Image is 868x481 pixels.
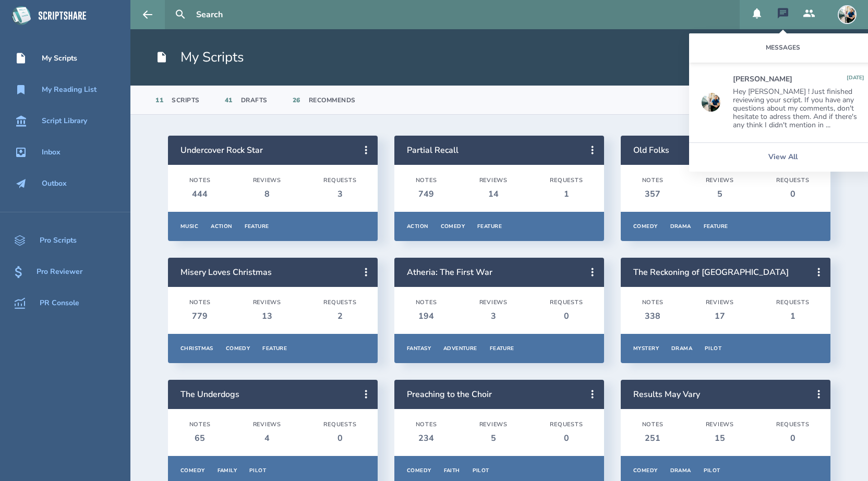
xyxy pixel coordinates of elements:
[706,299,734,306] div: Reviews
[477,223,502,230] div: Feature
[633,389,700,400] a: Results May Vary
[776,432,809,444] div: 0
[253,177,282,184] div: Reviews
[253,421,282,428] div: Reviews
[180,389,239,400] a: The Underdogs
[323,310,356,322] div: 2
[218,467,237,474] div: Family
[847,75,864,83] div: Sunday, September 21, 2025 at 9:02:39 PM
[479,177,508,184] div: Reviews
[180,467,205,474] div: Comedy
[211,223,232,230] div: Action
[407,145,459,156] a: Partial Recall
[706,421,734,428] div: Reviews
[42,148,61,157] div: Inbox
[838,5,857,24] img: user_1673573717-crop.jpg
[407,389,492,400] a: Preaching to the Choir
[706,310,734,322] div: 17
[479,432,508,444] div: 5
[189,188,211,200] div: 444
[245,223,269,230] div: Feature
[416,432,437,444] div: 234
[155,96,163,104] div: 11
[40,299,79,307] div: PR Console
[550,421,583,428] div: Requests
[776,177,809,184] div: Requests
[733,75,792,83] div: [PERSON_NAME]
[323,299,356,306] div: Requests
[733,88,864,129] div: Hey [PERSON_NAME] ! Just finished reviewing your script. If you have any questions about my comme...
[441,223,465,230] div: Comedy
[407,267,492,278] a: Atheria: The First War
[416,188,437,200] div: 749
[642,432,664,444] div: 251
[706,177,734,184] div: Reviews
[416,177,437,184] div: Notes
[550,188,583,200] div: 1
[479,421,508,428] div: Reviews
[189,177,211,184] div: Notes
[704,467,720,474] div: Pilot
[776,188,809,200] div: 0
[479,299,508,306] div: Reviews
[189,299,211,306] div: Notes
[670,223,691,230] div: Drama
[262,345,287,352] div: Feature
[323,432,356,444] div: 0
[253,188,282,200] div: 8
[633,467,658,474] div: Comedy
[180,267,272,278] a: Misery Loves Christmas
[416,421,437,428] div: Notes
[702,93,720,112] img: user_1673573717-crop.jpg
[189,421,211,428] div: Notes
[550,432,583,444] div: 0
[706,432,734,444] div: 15
[189,310,211,322] div: 779
[642,421,664,428] div: Notes
[776,299,809,306] div: Requests
[42,86,97,94] div: My Reading List
[37,268,82,276] div: Pro Reviewer
[172,96,200,104] div: Scripts
[490,345,514,352] div: Feature
[416,310,437,322] div: 194
[40,236,77,245] div: Pro Scripts
[253,299,282,306] div: Reviews
[226,345,250,352] div: Comedy
[670,467,691,474] div: Drama
[309,96,356,104] div: Recommends
[705,345,721,352] div: Pilot
[42,117,87,125] div: Script Library
[704,223,728,230] div: Feature
[249,467,266,474] div: Pilot
[323,177,356,184] div: Requests
[642,310,664,322] div: 338
[407,345,431,352] div: Fantasy
[633,145,669,156] a: Old Folks
[444,467,460,474] div: Faith
[180,145,263,156] a: Undercover Rock Star
[42,54,77,63] div: My Scripts
[253,310,282,322] div: 13
[633,267,789,278] a: The Reckoning of [GEOGRAPHIC_DATA]
[323,421,356,428] div: Requests
[550,177,583,184] div: Requests
[225,96,233,104] div: 41
[155,48,244,67] h1: My Scripts
[479,188,508,200] div: 14
[706,188,734,200] div: 5
[479,310,508,322] div: 3
[189,432,211,444] div: 65
[407,223,428,230] div: Action
[293,96,300,104] div: 26
[253,432,282,444] div: 4
[642,177,664,184] div: Notes
[323,188,356,200] div: 3
[776,310,809,322] div: 1
[633,223,658,230] div: Comedy
[776,421,809,428] div: Requests
[42,179,67,188] div: Outbox
[550,299,583,306] div: Requests
[180,223,198,230] div: Music
[550,310,583,322] div: 0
